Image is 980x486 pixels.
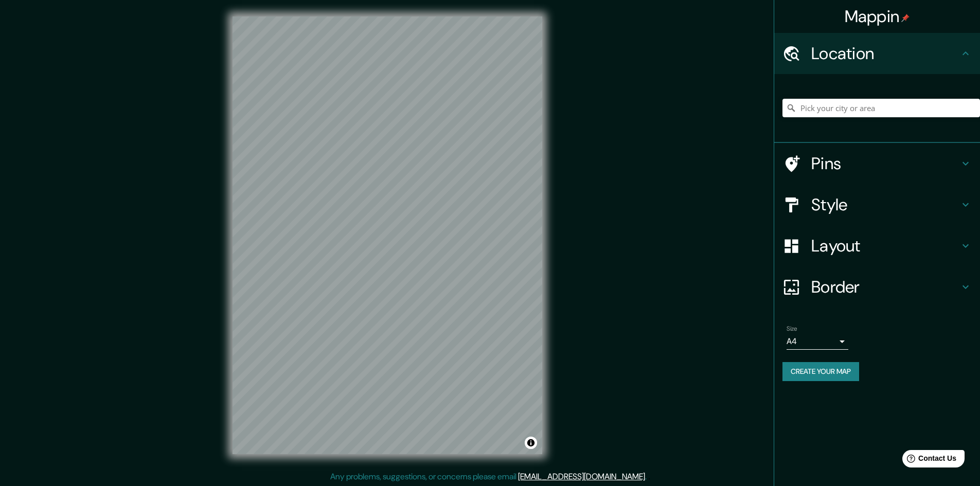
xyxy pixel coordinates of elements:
div: . [648,471,650,483]
h4: Pins [811,153,959,174]
canvas: Map [233,16,542,454]
div: A4 [787,333,848,350]
div: Pins [774,143,980,184]
img: pin-icon.png [901,14,910,22]
div: Style [774,184,980,225]
div: Border [774,266,980,308]
button: Create your map [782,362,859,381]
div: Layout [774,225,980,266]
a: [EMAIL_ADDRESS][DOMAIN_NAME] [518,471,645,482]
iframe: Help widget launcher [888,446,969,475]
div: Location [774,33,980,74]
h4: Layout [811,236,959,256]
div: . [647,471,648,483]
button: Toggle attribution [525,437,537,449]
input: Pick your city or area [782,99,980,117]
h4: Style [811,194,959,215]
p: Any problems, suggestions, or concerns please email . [330,471,647,483]
h4: Location [811,43,959,64]
h4: Mappin [845,6,910,27]
label: Size [787,325,797,333]
h4: Border [811,277,959,297]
